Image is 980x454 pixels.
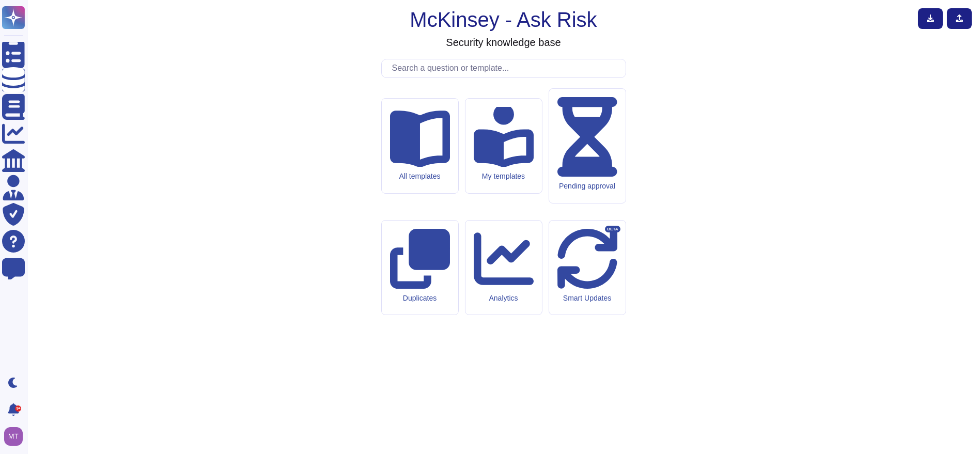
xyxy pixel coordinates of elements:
[387,59,626,77] input: Search a question or template...
[4,427,23,446] img: user
[2,425,30,448] button: user
[474,294,534,303] div: Analytics
[474,172,534,181] div: My templates
[557,294,617,303] div: Smart Updates
[390,172,450,181] div: All templates
[605,226,620,233] div: BETA
[15,405,21,412] div: 9+
[446,36,561,49] h3: Security knowledge base
[410,7,597,32] h1: McKinsey - Ask Risk
[557,182,617,191] div: Pending approval
[390,294,450,303] div: Duplicates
